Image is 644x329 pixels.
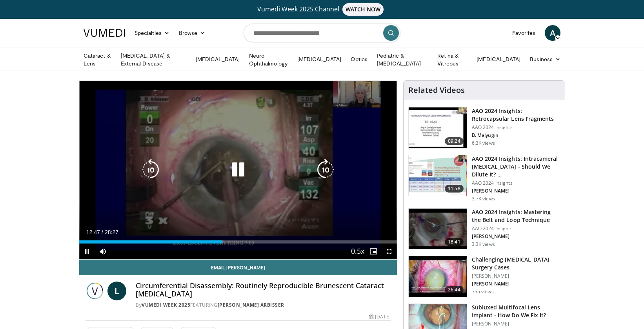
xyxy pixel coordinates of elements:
[545,25,560,41] a: A
[372,52,433,67] a: Pediatric & [MEDICAL_DATA]
[79,52,116,67] a: Cataract & Lens
[472,107,560,123] h3: AAO 2024 Insights: Retrocapsular Lens Fragments
[525,51,565,67] a: Business
[342,3,384,16] span: WATCH NOW
[79,81,397,260] video-js: Video Player
[142,302,190,308] a: Vumedi Week 2025
[472,225,560,232] p: AAO 2024 Insights
[95,244,111,259] button: Mute
[472,241,495,247] p: 3.3K views
[472,180,560,186] p: AAO 2024 Insights
[85,3,559,16] a: Vumedi Week 2025 ChannelWATCH NOW
[346,51,372,67] a: Optics
[79,260,397,275] a: Email [PERSON_NAME]
[244,52,293,67] a: Neuro-Ophthalmology
[472,273,560,279] p: [PERSON_NAME]
[445,238,464,246] span: 18:41
[472,208,560,224] h3: AAO 2024 Insights: Mastering the Belt and Loop Technique
[472,155,560,178] h3: AAO 2024 Insights: Intracameral [MEDICAL_DATA] - Should We Dilute It? …
[409,107,467,148] img: 01f52a5c-6a53-4eb2-8a1d-dad0d168ea80.150x105_q85_crop-smart_upscale.jpg
[408,155,560,202] a: 11:58 AAO 2024 Insights: Intracameral [MEDICAL_DATA] - Should We Dilute It? … AAO 2024 Insights [...
[472,256,560,271] h3: Challenging [MEDICAL_DATA] Surgery Cases
[350,244,366,259] button: Playback Rate
[244,24,400,42] input: Search topics, interventions
[408,256,560,297] a: 26:44 Challenging [MEDICAL_DATA] Surgery Cases [PERSON_NAME] [PERSON_NAME] 755 views
[472,196,495,202] p: 3.7K views
[472,124,560,131] p: AAO 2024 Insights
[174,25,210,41] a: Browse
[472,188,560,194] p: [PERSON_NAME]
[445,185,464,193] span: 11:58
[409,256,467,297] img: 05a6f048-9eed-46a7-93e1-844e43fc910c.150x105_q85_crop-smart_upscale.jpg
[472,281,560,287] p: [PERSON_NAME]
[116,52,191,67] a: [MEDICAL_DATA] & External Disease
[86,282,104,300] img: Vumedi Week 2025
[84,29,125,37] img: VuMedi Logo
[445,286,464,294] span: 26:44
[408,107,560,149] a: 09:24 AAO 2024 Insights: Retrocapsular Lens Fragments AAO 2024 Insights B. Malyugin 6.3K views
[472,304,560,319] h3: Subluxed Multifocal Lens Implant - How Do We Fix It?
[472,51,525,67] a: [MEDICAL_DATA]
[107,282,126,300] a: L
[79,240,397,244] div: Progress Bar
[136,282,391,298] h4: Circumferential Disassembly: Routinely Reproducible Brunescent Cataract [MEDICAL_DATA]
[472,289,494,295] p: 755 views
[472,321,560,327] p: [PERSON_NAME]
[369,313,390,320] div: [DATE]
[508,25,540,41] a: Favorites
[105,229,118,235] span: 28:27
[445,137,464,145] span: 09:24
[381,244,397,259] button: Fullscreen
[472,140,495,146] p: 6.3K views
[409,209,467,249] img: 22a3a3a3-03de-4b31-bd81-a17540334f4a.150x105_q85_crop-smart_upscale.jpg
[293,51,346,67] a: [MEDICAL_DATA]
[408,85,465,95] h4: Related Videos
[409,155,467,196] img: de733f49-b136-4bdc-9e00-4021288efeb7.150x105_q85_crop-smart_upscale.jpg
[86,229,100,235] span: 12:47
[191,51,244,67] a: [MEDICAL_DATA]
[79,244,95,259] button: Pause
[130,25,174,41] a: Specialties
[472,132,560,138] p: B. Malyugin
[136,302,391,309] div: By FEATURING
[218,302,284,308] a: [PERSON_NAME] Arbisser
[472,233,560,240] p: [PERSON_NAME]
[408,208,560,250] a: 18:41 AAO 2024 Insights: Mastering the Belt and Loop Technique AAO 2024 Insights [PERSON_NAME] 3....
[102,229,103,235] span: /
[433,52,472,67] a: Retina & Vitreous
[366,244,381,259] button: Enable picture-in-picture mode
